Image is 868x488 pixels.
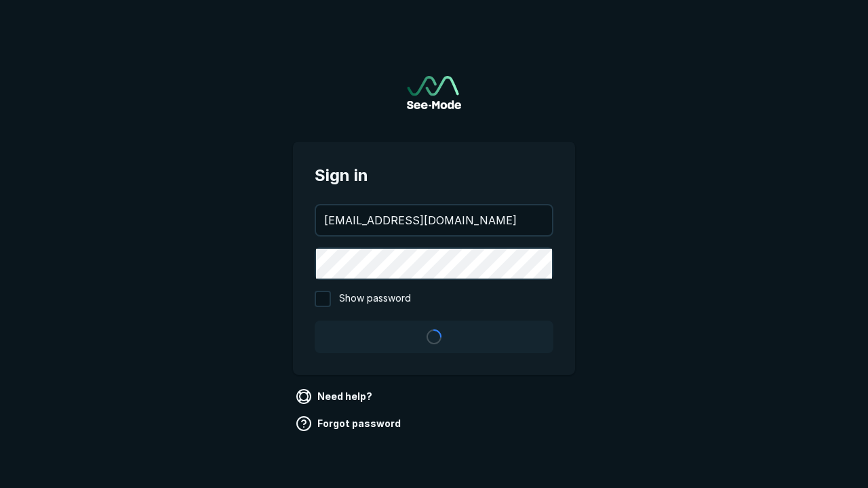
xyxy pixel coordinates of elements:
a: Need help? [293,386,378,407]
span: Sign in [315,163,553,188]
input: your@email.com [316,205,552,235]
img: See-Mode Logo [407,76,461,109]
a: Go to sign in [407,76,461,109]
a: Forgot password [293,413,406,434]
span: Show password [339,291,411,307]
